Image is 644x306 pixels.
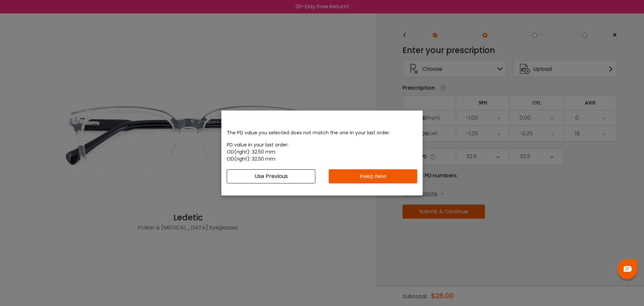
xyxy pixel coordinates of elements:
[329,169,417,183] button: Keep New
[227,141,417,148] div: PD value in your last order:
[227,156,417,163] div: OD(right): 32.50 mm
[227,129,417,163] div: The PD value you selected does not match the one in your last order.
[624,266,632,272] img: chat
[227,148,417,156] div: OD(right): 32.50 mm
